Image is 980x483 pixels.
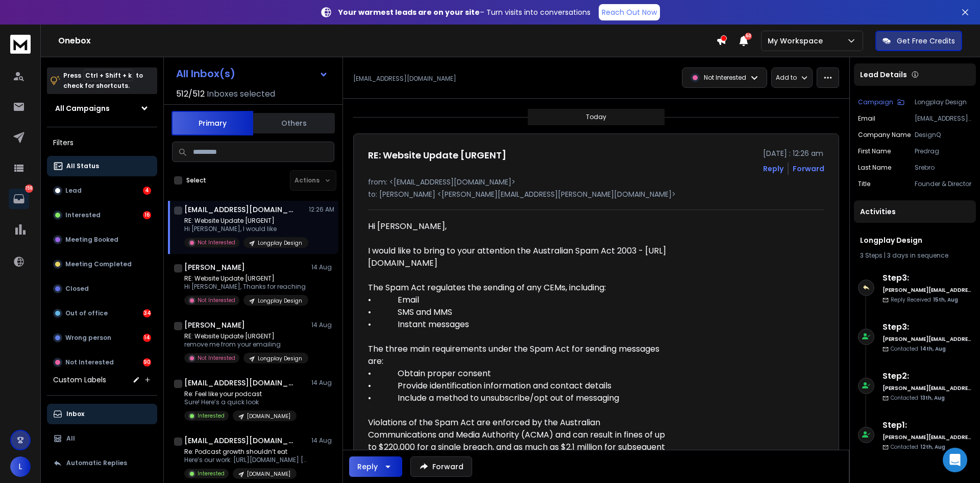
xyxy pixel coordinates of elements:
p: First Name [858,147,891,155]
p: Add to [776,74,797,82]
h6: Step 2 : [883,370,972,382]
p: Not Interested [198,354,235,362]
button: Closed [47,279,157,299]
h6: Step 1 : [883,419,972,431]
p: [EMAIL_ADDRESS][DOMAIN_NAME] [915,114,972,123]
p: RE: Website Update [URGENT] [184,332,307,340]
button: Out of office34 [47,303,157,324]
h6: Step 3 : [883,321,972,333]
p: to: [PERSON_NAME] <[PERSON_NAME][EMAIL_ADDRESS][PERSON_NAME][DOMAIN_NAME]> [368,189,824,199]
p: Inbox [66,410,84,418]
p: Founder & Director [915,180,972,188]
p: Email [858,114,875,123]
h6: [PERSON_NAME][EMAIL_ADDRESS][PERSON_NAME][DOMAIN_NAME] [883,433,972,441]
p: Today [586,113,606,121]
p: Longplay Design [915,98,972,106]
p: Longplay Design [258,297,302,305]
div: Reply [357,462,378,472]
p: Lead Details [860,70,907,80]
p: – Turn visits into conversations [338,7,591,17]
p: 14 Aug [311,379,334,387]
h1: [PERSON_NAME] [184,320,245,330]
p: Interested [65,211,101,219]
div: Open Intercom Messenger [943,448,967,472]
button: Not Interested90 [47,352,157,373]
button: L [10,456,31,477]
h3: Inboxes selected [207,88,275,100]
span: 3 Steps [860,251,883,260]
p: Interested [198,470,225,477]
p: RE: Website Update [URGENT] [184,217,307,225]
button: Interested16 [47,205,157,225]
h1: RE: Website Update [URGENT] [368,148,506,163]
div: 34 [143,309,151,317]
span: 15th, Aug [933,296,958,304]
p: Get Free Credits [897,36,955,46]
button: Get Free Credits [875,31,962,51]
p: Company Name [858,131,911,139]
div: 4 [143,187,151,195]
span: 512 / 512 [176,88,205,100]
div: Activities [854,200,976,223]
h1: All Campaigns [55,103,110,113]
p: Contacted [891,394,945,402]
button: All Campaigns [47,98,157,119]
p: [EMAIL_ADDRESS][DOMAIN_NAME] [353,75,456,83]
p: 14 Aug [311,263,334,271]
h6: Step 3 : [883,272,972,284]
p: Not Interested [198,239,235,246]
p: [DATE] : 12:26 am [763,148,824,158]
button: Inbox [47,404,157,424]
button: Lead4 [47,180,157,201]
button: Reply [349,456,402,477]
span: 50 [745,33,752,40]
p: 14 Aug [311,321,334,329]
a: Reach Out Now [599,4,660,20]
button: Reply [763,164,783,174]
p: Predrag [915,147,972,155]
button: Others [253,112,335,134]
p: Not Interested [65,358,114,366]
p: 14 Aug [311,436,334,445]
h1: Onebox [58,35,716,47]
p: RE: Website Update [URGENT] [184,274,307,283]
p: Meeting Booked [65,236,118,244]
p: Out of office [65,309,108,317]
p: Not Interested [198,296,235,304]
button: Campaign [858,98,904,106]
button: Meeting Completed [47,254,157,274]
p: 158 [25,185,33,193]
button: All Inbox(s) [168,63,336,84]
p: Meeting Completed [65,260,132,268]
button: Automatic Replies [47,453,157,473]
p: DesignQ [915,131,972,139]
p: Re: Feel like your podcast [184,390,297,398]
p: Contacted [891,443,945,451]
h1: [EMAIL_ADDRESS][DOMAIN_NAME] [184,435,297,446]
div: 14 [143,334,151,342]
p: Last Name [858,164,891,172]
span: 12th, Aug [920,443,945,451]
h6: [PERSON_NAME][EMAIL_ADDRESS][PERSON_NAME][DOMAIN_NAME] [883,335,972,343]
p: Reply Received [891,296,958,304]
a: 158 [9,189,29,209]
p: Re: Podcast growth shouldn’t eat [184,448,307,456]
p: Automatic Replies [66,459,127,467]
p: Closed [65,285,89,293]
p: All Status [66,162,99,170]
button: Wrong person14 [47,328,157,348]
p: Contacted [891,345,946,353]
p: 12:26 AM [309,205,334,214]
p: [DOMAIN_NAME] [247,412,290,420]
p: Hi [PERSON_NAME], I would like [184,225,307,233]
p: Reach Out Now [602,7,657,17]
span: 3 days in sequence [887,251,948,260]
strong: Your warmest leads are on your site [338,7,480,17]
div: 16 [143,211,151,219]
span: 14th, Aug [920,345,946,353]
p: Srebro [915,164,972,172]
div: | [860,251,970,260]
